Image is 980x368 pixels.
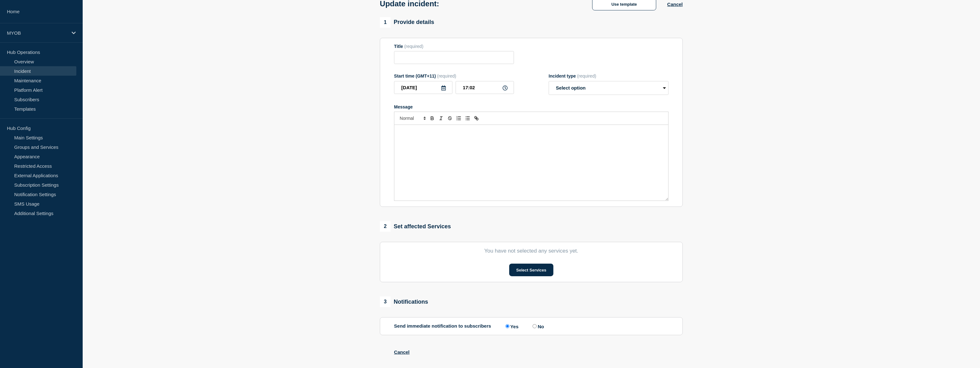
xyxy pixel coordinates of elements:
label: No [531,323,544,329]
div: Start time (GMT+11) [394,73,514,79]
button: Toggle italic text [437,114,446,122]
div: Message [394,125,668,201]
select: Incident type [549,81,669,95]
div: Set affected Services [380,221,451,232]
span: (required) [577,73,596,79]
button: Toggle ordered list [454,114,463,122]
span: 3 [380,296,391,307]
div: Incident type [549,73,669,79]
span: 2 [380,221,391,232]
input: HH:MM [456,81,514,94]
button: Toggle bold text [428,114,437,122]
label: Yes [504,323,519,329]
input: No [533,324,537,328]
button: Cancel [667,2,683,7]
button: Toggle link [472,114,481,122]
button: Toggle strikethrough text [446,114,454,122]
span: 1 [380,17,391,28]
div: Title [394,44,514,49]
p: MYOB [7,30,68,36]
input: Title [394,51,514,64]
div: Send immediate notification to subscribers [394,323,669,329]
button: Select Services [509,264,553,276]
div: Notifications [380,296,428,307]
span: (required) [404,44,423,49]
span: Font size [397,114,428,122]
p: Send immediate notification to subscribers [394,323,491,329]
input: Yes [505,324,510,328]
input: YYYY-MM-DD [394,81,452,94]
span: (required) [437,73,456,79]
button: Toggle bulleted list [463,114,472,122]
div: Provide details [380,17,434,28]
p: You have not selected any services yet. [394,248,669,254]
div: Message [394,104,669,109]
button: Cancel [394,349,410,355]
